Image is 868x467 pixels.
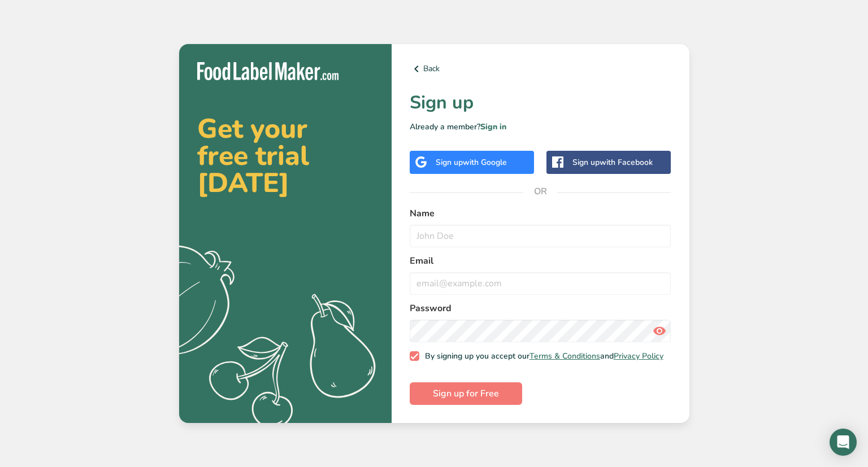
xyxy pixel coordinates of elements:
div: Open Intercom Messenger [830,429,857,456]
span: with Facebook [600,157,653,168]
a: Privacy Policy [614,351,663,361]
label: Email [410,254,671,268]
a: Sign in [480,121,506,132]
p: Already a member? [410,121,671,133]
img: Food Label Maker [197,62,338,81]
h2: Get your free trial [DATE] [197,115,374,197]
label: Name [410,207,671,220]
h1: Sign up [410,89,671,116]
label: Password [410,302,671,315]
span: OR [523,174,557,208]
span: Sign up for Free [433,387,499,400]
input: John Doe [410,225,671,247]
input: email@example.com [410,272,671,295]
a: Terms & Conditions [530,351,600,361]
span: with Google [463,157,507,168]
button: Sign up for Free [410,382,522,405]
span: By signing up you accept our and [419,351,663,361]
a: Back [410,62,671,76]
div: Sign up [572,156,653,168]
div: Sign up [436,156,507,168]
